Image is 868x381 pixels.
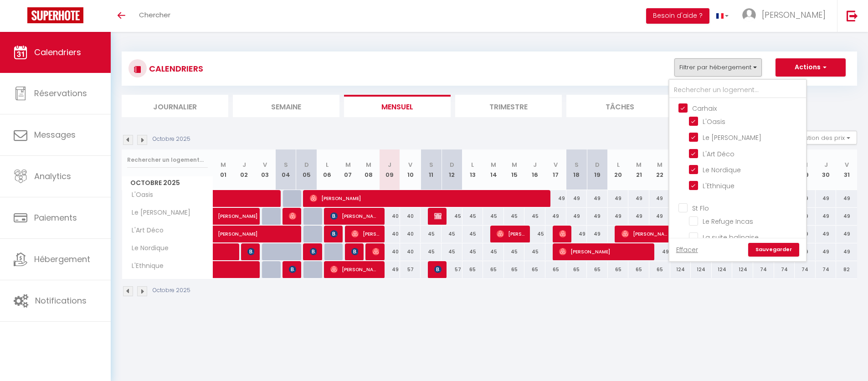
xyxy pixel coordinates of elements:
th: 04 [275,149,296,190]
button: Gestion des prix [789,131,857,144]
span: Notifications [35,295,87,306]
span: [PERSON_NAME] [218,221,302,238]
li: Semaine [233,95,339,117]
abbr: D [304,160,309,169]
li: Tâches [566,95,673,117]
th: 31 [836,149,857,190]
span: Octobre 2025 [122,176,213,190]
abbr: M [636,160,642,169]
div: 49 [816,243,837,260]
div: 65 [462,261,483,278]
input: Rechercher un logement... [127,152,208,168]
span: [PERSON_NAME] [351,243,358,260]
div: 57 [442,261,462,278]
div: 45 [442,243,462,260]
abbr: M [221,160,226,169]
div: Filtrer par hébergement [668,79,807,262]
th: 16 [524,149,545,190]
th: 05 [296,149,317,190]
span: [PERSON_NAME] [310,190,547,207]
span: [PERSON_NAME] [330,261,379,278]
span: Messages [34,129,76,140]
span: Analytics [34,170,71,182]
abbr: S [575,160,579,169]
abbr: S [429,160,433,169]
div: 124 [670,261,691,278]
div: 124 [691,261,712,278]
div: 45 [524,243,545,260]
img: ... [742,8,756,22]
th: 18 [566,149,587,190]
abbr: V [554,160,558,169]
span: Chercher [139,10,170,20]
th: 10 [400,149,421,190]
h3: CALENDRIERS [147,58,203,79]
div: 49 [566,208,587,225]
div: 65 [566,261,587,278]
span: [PERSON_NAME] [559,243,650,260]
span: [PERSON_NAME] [434,261,441,278]
span: [PERSON_NAME] [762,9,826,21]
span: [PERSON_NAME] [351,225,379,242]
th: 11 [421,149,442,190]
div: 65 [483,261,504,278]
li: Mensuel [344,95,451,117]
th: 22 [649,149,670,190]
span: [PERSON_NAME] [434,207,441,225]
div: 65 [524,261,545,278]
span: L'Ethnique [123,261,166,271]
span: Calendriers [34,46,81,58]
div: 65 [587,261,608,278]
div: 49 [566,226,587,242]
th: 06 [317,149,338,190]
abbr: J [242,160,246,169]
div: 45 [483,208,504,225]
th: 21 [628,149,649,190]
span: [PERSON_NAME] [330,207,379,225]
div: 45 [421,226,442,242]
span: L'Ethnique [703,181,734,190]
img: logout [847,10,858,21]
div: 49 [649,208,670,225]
div: 45 [462,208,483,225]
div: 40 [379,226,400,242]
div: 65 [608,261,629,278]
span: [PERSON_NAME] [218,203,260,220]
div: 40 [379,243,400,260]
div: 65 [504,261,525,278]
a: Effacer [676,245,698,255]
div: 49 [836,243,857,260]
span: [PERSON_NAME] [247,243,254,260]
abbr: M [512,160,517,169]
span: [PERSON_NAME] [330,225,337,242]
span: [PERSON_NAME] [289,261,296,278]
div: 40 [400,226,421,242]
input: Rechercher un logement... [669,82,806,98]
div: 49 [628,208,649,225]
div: 45 [524,226,545,242]
abbr: V [408,160,412,169]
span: [PERSON_NAME] [372,243,379,260]
div: 65 [545,261,566,278]
th: 20 [608,149,629,190]
span: [PERSON_NAME] [497,225,524,242]
div: 49 [649,243,670,260]
th: 07 [338,149,359,190]
abbr: M [366,160,371,169]
abbr: M [491,160,496,169]
div: 74 [753,261,774,278]
div: 49 [628,190,649,207]
span: Le Nordique [703,165,741,175]
th: 12 [442,149,462,190]
span: [PERSON_NAME] [310,243,317,260]
div: 49 [566,190,587,207]
div: 45 [504,208,525,225]
abbr: M [345,160,351,169]
abbr: J [533,160,537,169]
div: 45 [421,243,442,260]
th: 19 [587,149,608,190]
button: Filtrer par hébergement [674,58,762,77]
span: Réservations [34,88,87,99]
div: 49 [836,190,857,207]
img: Super Booking [27,7,83,23]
